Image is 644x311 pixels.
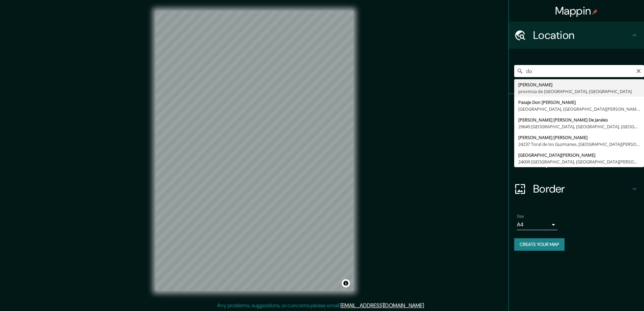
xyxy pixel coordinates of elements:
[517,219,557,230] div: A4
[518,134,640,141] div: [PERSON_NAME] [PERSON_NAME]
[518,81,640,88] div: [PERSON_NAME]
[517,214,524,219] label: Size
[509,121,644,148] div: Style
[509,148,644,175] div: Layout
[555,4,598,18] h4: Mappin
[518,88,640,95] div: provincia de [GEOGRAPHIC_DATA], [GEOGRAPHIC_DATA]
[514,65,644,77] input: Pick your city or area
[518,158,640,165] div: 24009 [GEOGRAPHIC_DATA], [GEOGRAPHIC_DATA][PERSON_NAME], [GEOGRAPHIC_DATA]
[533,182,630,196] h4: Border
[342,279,350,287] button: Toggle attribution
[518,99,640,106] div: Pasaje Don [PERSON_NAME]
[217,302,425,310] p: Any problems, suggestions, or concerns please email .
[533,155,630,169] h4: Layout
[509,175,644,202] div: Border
[518,152,640,158] div: [GEOGRAPHIC_DATA][PERSON_NAME]
[156,11,353,291] canvas: Map
[533,28,630,42] h4: Location
[636,67,641,74] button: Clear
[425,302,426,310] div: .
[518,141,640,148] div: 24237 Toral de los Guzmanes, [GEOGRAPHIC_DATA][PERSON_NAME], [GEOGRAPHIC_DATA]
[518,116,640,123] div: [PERSON_NAME] [PERSON_NAME] De Jarales
[518,123,640,130] div: 29649 [GEOGRAPHIC_DATA], [GEOGRAPHIC_DATA], [GEOGRAPHIC_DATA]
[340,302,424,309] a: [EMAIL_ADDRESS][DOMAIN_NAME]
[592,9,598,15] img: pin-icon.png
[509,22,644,49] div: Location
[509,94,644,121] div: Pins
[426,302,427,310] div: .
[514,238,565,251] button: Create your map
[518,106,640,112] div: [GEOGRAPHIC_DATA], [GEOGRAPHIC_DATA][PERSON_NAME] 9250000, [GEOGRAPHIC_DATA]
